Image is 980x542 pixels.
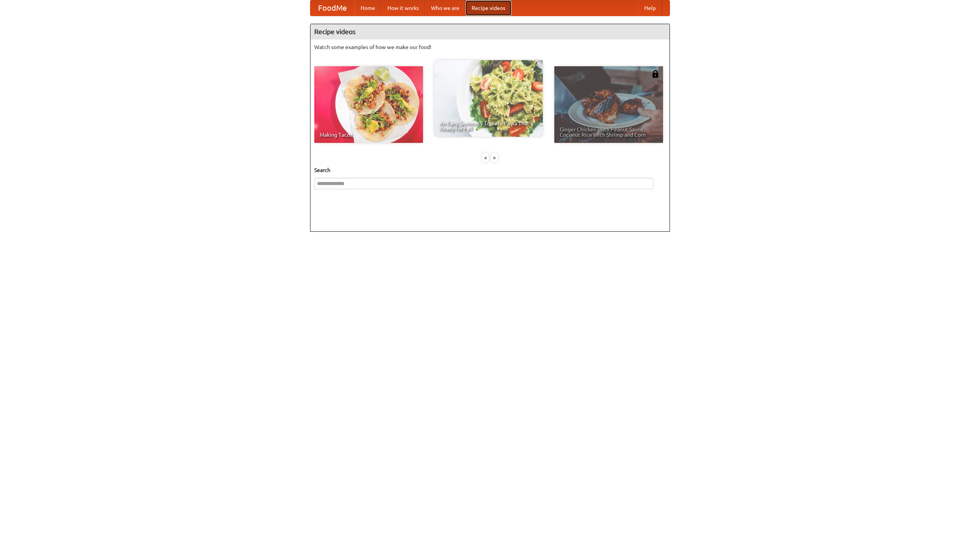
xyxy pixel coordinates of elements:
p: Watch some examples of how we make our food! [314,43,666,51]
h4: Recipe videos [310,24,670,39]
a: Recipe videos [465,0,511,16]
a: FoodMe [310,0,354,16]
span: Making Tacos [320,132,418,138]
a: Home [354,0,381,16]
div: « [482,153,489,162]
span: An Easy, Summery Tomato Pasta That's Ready for Fall [439,121,537,131]
a: Who we are [425,0,465,16]
a: Help [638,0,662,16]
img: 483408.png [652,70,659,78]
a: Making Tacos [314,66,423,143]
a: How it works [381,0,425,16]
h5: Search [314,166,666,174]
a: An Easy, Summery Tomato Pasta That's Ready for Fall [434,60,543,137]
div: » [491,153,498,162]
